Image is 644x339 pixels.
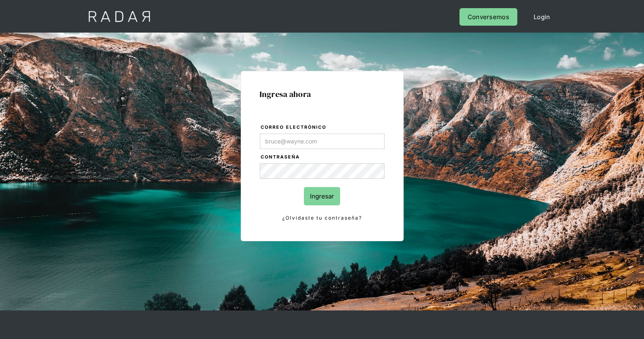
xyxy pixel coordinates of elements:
label: Correo electrónico [261,123,385,132]
a: Conversemos [459,8,517,26]
form: Login Form [259,123,385,222]
a: ¿Olvidaste tu contraseña? [260,214,385,222]
a: Login [525,8,558,26]
label: Contraseña [261,153,385,161]
input: bruce@wayne.com [260,134,385,149]
h1: Ingresa ahora [259,90,385,99]
input: Ingresar [304,187,340,205]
